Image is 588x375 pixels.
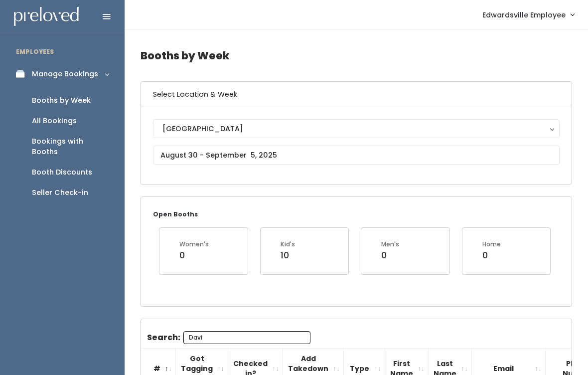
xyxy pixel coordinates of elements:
div: 0 [482,249,501,262]
input: Search: [183,331,310,344]
div: Booth Discounts [32,167,92,178]
input: August 30 - September 5, 2025 [153,146,560,165]
div: Seller Check-in [32,187,88,198]
div: Men's [381,240,399,249]
div: 10 [281,249,295,262]
a: Edwardsville Employee [472,4,584,25]
div: 0 [381,249,399,262]
h6: Select Location & Week [141,82,572,107]
div: All Bookings [32,116,77,126]
div: Manage Bookings [32,69,98,79]
label: Search: [147,331,310,344]
small: Open Booths [153,210,198,218]
div: Booths by Week [32,95,91,106]
span: Edwardsville Employee [482,9,566,20]
div: Home [482,240,501,249]
div: 0 [179,249,209,262]
button: [GEOGRAPHIC_DATA] [153,119,560,138]
div: Bookings with Booths [32,136,109,157]
div: Kid's [281,240,295,249]
div: [GEOGRAPHIC_DATA] [162,123,550,134]
img: preloved logo [14,7,79,26]
div: Women's [179,240,209,249]
h4: Booths by Week [141,42,572,69]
